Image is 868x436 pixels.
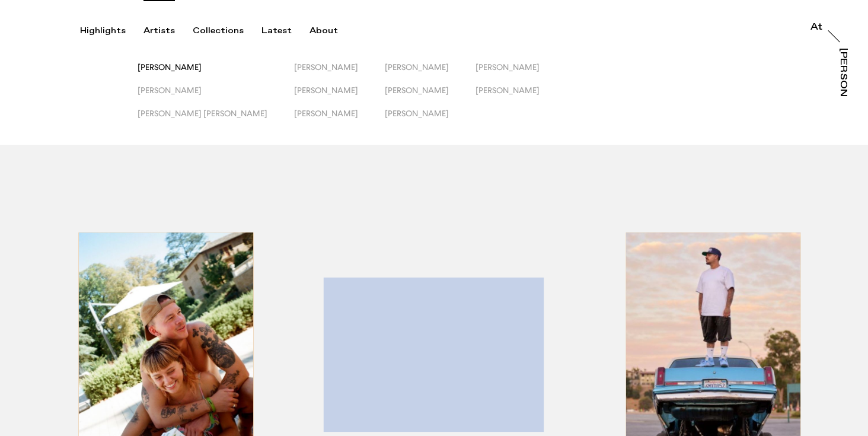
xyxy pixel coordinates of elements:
[309,26,338,36] div: About
[294,85,358,95] span: [PERSON_NAME]
[385,62,449,72] span: [PERSON_NAME]
[138,85,202,95] span: [PERSON_NAME]
[294,109,385,132] button: [PERSON_NAME]
[138,62,202,72] span: [PERSON_NAME]
[294,62,385,85] button: [PERSON_NAME]
[810,23,822,34] a: At
[476,62,540,72] span: [PERSON_NAME]
[385,85,449,95] span: [PERSON_NAME]
[143,26,193,36] button: Artists
[261,26,309,36] button: Latest
[261,26,292,36] div: Latest
[385,85,476,109] button: [PERSON_NAME]
[476,85,566,109] button: [PERSON_NAME]
[193,26,261,36] button: Collections
[138,109,267,118] span: [PERSON_NAME] [PERSON_NAME]
[476,62,566,85] button: [PERSON_NAME]
[80,26,143,36] button: Highlights
[294,109,358,118] span: [PERSON_NAME]
[838,48,848,139] div: [PERSON_NAME]
[385,62,476,85] button: [PERSON_NAME]
[138,109,294,132] button: [PERSON_NAME] [PERSON_NAME]
[836,48,848,97] a: [PERSON_NAME]
[143,26,175,36] div: Artists
[385,109,476,132] button: [PERSON_NAME]
[138,85,294,109] button: [PERSON_NAME]
[193,26,244,36] div: Collections
[385,109,449,118] span: [PERSON_NAME]
[138,62,294,85] button: [PERSON_NAME]
[80,26,126,36] div: Highlights
[309,26,356,36] button: About
[294,85,385,109] button: [PERSON_NAME]
[476,85,540,95] span: [PERSON_NAME]
[294,62,358,72] span: [PERSON_NAME]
